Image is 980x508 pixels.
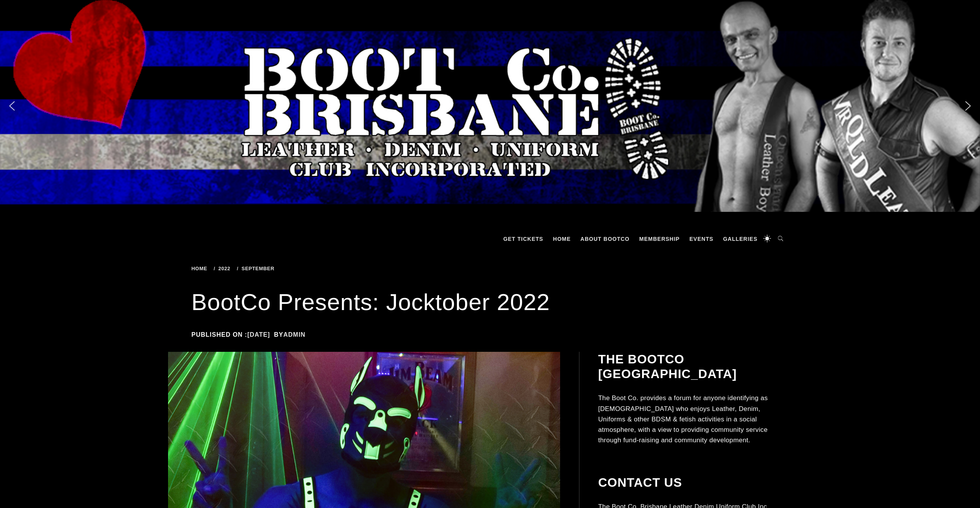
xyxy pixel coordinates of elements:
[549,227,575,251] a: Home
[283,331,305,338] a: admin
[719,227,761,251] a: Galleries
[598,352,787,382] h2: The BootCo [GEOGRAPHIC_DATA]
[635,227,684,251] a: Membership
[686,227,717,251] a: Events
[192,331,274,338] span: Published on :
[499,227,547,251] a: GET TICKETS
[274,331,309,338] span: by
[598,475,787,490] h2: Contact Us
[577,227,634,251] a: About BootCo
[247,331,270,338] a: [DATE]
[237,266,277,271] a: September
[192,266,392,271] div: Breadcrumbs
[962,100,974,112] img: next arrow
[192,287,789,318] h1: BootCo Presents: Jocktober 2022
[192,266,210,271] a: Home
[6,100,18,112] img: previous arrow
[214,266,233,271] a: 2022
[598,393,787,445] p: The Boot Co. provides a forum for anyone identifying as [DEMOGRAPHIC_DATA] who enjoys Leather, De...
